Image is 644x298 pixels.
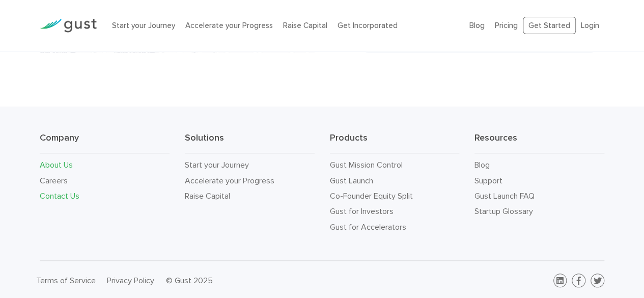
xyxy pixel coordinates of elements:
[330,132,460,153] h3: Products
[107,276,154,285] a: Privacy Policy
[166,274,314,288] div: © Gust 2025
[40,19,97,33] img: Gust Logo
[330,176,373,185] a: Gust Launch
[474,160,490,170] a: Blog
[495,21,518,30] a: Pricing
[40,176,68,185] a: Careers
[474,191,535,201] a: Gust Launch FAQ
[338,21,398,30] a: Get Incorporated
[283,21,327,30] a: Raise Capital
[581,21,599,30] a: Login
[330,222,406,232] a: Gust for Accelerators
[330,160,403,170] a: Gust Mission Control
[523,17,576,35] a: Get Started
[330,191,413,201] a: Co-Founder Equity Split
[330,206,394,216] a: Gust for Investors
[36,276,96,285] a: Terms of Service
[185,191,230,201] a: Raise Capital
[40,191,79,201] a: Contact Us
[40,160,73,170] a: About Us
[112,21,175,30] a: Start your Journey
[474,206,533,216] a: Startup Glossary
[185,176,274,185] a: Accelerate your Progress
[474,176,502,185] a: Support
[469,21,485,30] a: Blog
[185,160,249,170] a: Start your Journey
[474,132,604,153] h3: Resources
[185,132,315,153] h3: Solutions
[40,132,170,153] h3: Company
[185,21,273,30] a: Accelerate your Progress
